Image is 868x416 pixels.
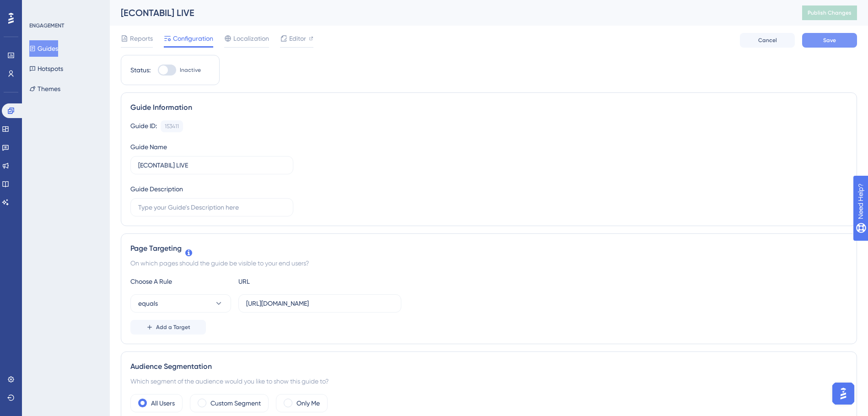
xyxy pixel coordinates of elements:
label: All Users [151,398,175,409]
div: ENGAGEMENT [29,22,64,29]
input: Type your Guide’s Description here [138,202,286,212]
button: Add a Target [130,320,206,335]
span: Configuration [173,33,213,44]
span: Localization [233,33,269,44]
button: Save [802,33,857,48]
div: Status: [130,65,151,76]
div: Page Targeting [130,243,847,254]
input: Type your Guide’s Name here [138,160,286,170]
span: Reports [130,33,153,44]
button: Guides [29,40,58,57]
div: Guide Description [130,184,183,194]
iframe: UserGuiding AI Assistant Launcher [830,380,857,407]
div: Guide Name [130,141,167,152]
div: [ECONTABIL] LIVE [121,6,779,19]
button: Hotspots [29,60,63,77]
button: Themes [29,81,60,97]
label: Only Me [297,398,320,409]
button: equals [130,294,231,313]
span: Editor [289,33,306,44]
div: Guide ID: [130,120,157,132]
div: Audience Segmentation [130,361,847,372]
div: Guide Information [130,102,847,113]
span: Cancel [758,37,777,44]
label: Custom Segment [210,398,261,409]
div: On which pages should the guide be visible to your end users? [130,258,847,269]
span: equals [138,298,158,309]
button: Publish Changes [802,5,857,20]
div: Which segment of the audience would you like to show this guide to? [130,376,847,387]
span: Inactive [180,66,201,74]
span: Save [823,37,836,44]
div: URL [238,276,339,287]
button: Cancel [740,33,795,48]
span: Need Help? [22,2,57,13]
input: yourwebsite.com/path [246,298,394,308]
div: 153411 [165,123,179,130]
div: Choose A Rule [130,276,231,287]
span: Add a Target [156,324,190,331]
span: Publish Changes [808,9,852,16]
